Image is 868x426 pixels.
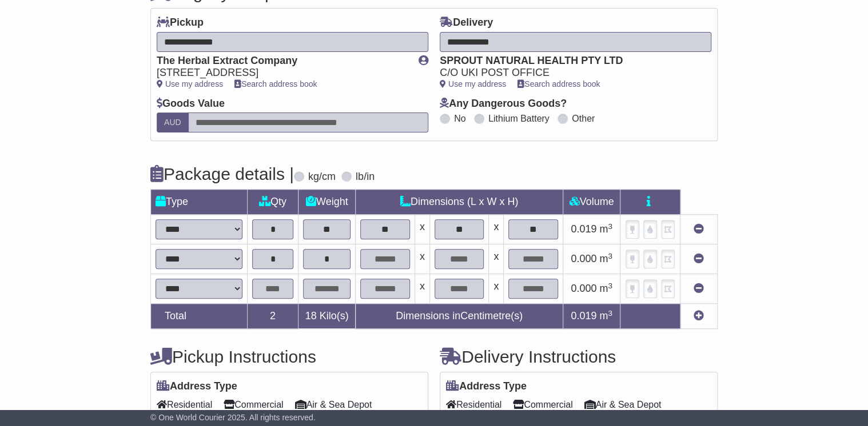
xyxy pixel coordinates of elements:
td: x [489,244,504,274]
td: Weight [298,190,356,215]
td: x [415,274,429,304]
a: Search address book [234,79,317,89]
a: Use my address [440,79,506,89]
td: Kilo(s) [298,304,356,329]
td: Qty [247,190,298,215]
span: Commercial [224,396,283,413]
span: m [599,223,612,235]
span: m [599,253,612,264]
h4: Delivery Instructions [440,347,718,366]
sup: 3 [608,282,612,290]
span: 0.019 [571,310,596,321]
td: Total [151,304,248,329]
label: Pickup [157,17,204,29]
span: Commercial [513,396,572,413]
a: Remove this item [694,283,704,294]
span: 18 [305,310,317,321]
sup: 3 [608,222,612,231]
label: Other [572,113,595,124]
label: kg/cm [308,171,336,183]
a: Add new item [694,310,704,321]
span: 0.019 [571,223,596,235]
div: C/O UKI POST OFFICE [440,67,700,79]
td: x [489,274,504,304]
td: Volume [563,190,620,215]
h4: Pickup Instructions [150,347,428,366]
span: Air & Sea Depot [584,396,662,413]
span: m [599,283,612,294]
span: Residential [157,396,212,413]
span: m [599,310,612,321]
td: x [415,244,429,274]
a: Remove this item [694,223,704,235]
div: [STREET_ADDRESS] [157,67,407,79]
sup: 3 [608,252,612,260]
span: © One World Courier 2025. All rights reserved. [150,413,316,422]
label: AUD [157,112,189,132]
label: Address Type [446,380,527,393]
div: SPROUT NATURAL HEALTH PTY LTD [440,55,700,67]
span: 0.000 [571,253,596,264]
td: Dimensions (L x W x H) [356,190,563,215]
sup: 3 [608,309,612,318]
td: Dimensions in Centimetre(s) [356,304,563,329]
h4: Package details | [150,164,294,183]
div: The Herbal Extract Company [157,55,407,67]
label: Any Dangerous Goods? [440,98,567,110]
label: Goods Value [157,98,225,110]
label: Lithium Battery [488,113,550,124]
label: No [454,113,465,124]
td: x [415,215,429,244]
label: Address Type [157,380,237,393]
td: Type [151,190,248,215]
td: 2 [247,304,298,329]
a: Remove this item [694,253,704,264]
a: Search address book [517,79,600,89]
label: lb/in [356,171,375,183]
span: Residential [446,396,501,413]
span: 0.000 [571,283,596,294]
span: Air & Sea Depot [295,396,372,413]
td: x [489,215,504,244]
label: Delivery [440,17,493,29]
a: Use my address [157,79,223,89]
